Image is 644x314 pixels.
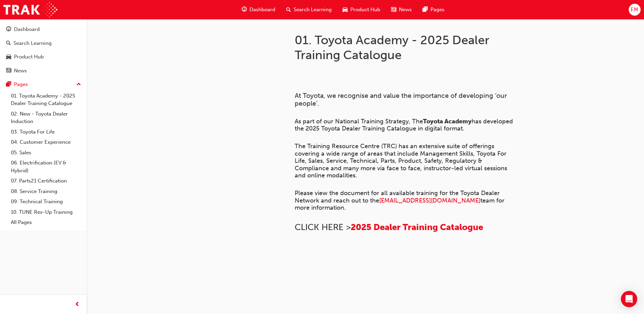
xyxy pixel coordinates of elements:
[295,118,423,125] span: As part of our National Training Strategy, The
[391,5,396,14] span: news-icon
[3,37,84,50] a: Search Learning
[6,68,11,74] span: news-icon
[295,92,509,107] span: At Toyota, we recognise and value the importance of developing ‘our people'.
[417,3,450,17] a: pages-iconPages
[14,25,40,33] div: Dashboard
[14,53,44,61] div: Product Hub
[295,118,515,133] span: has developed the 2025 Toyota Dealer Training Catalogue in digital format.
[8,127,84,137] a: 03. Toyota For Life
[14,67,27,75] div: News
[3,78,84,91] button: Pages
[343,5,348,14] span: car-icon
[281,3,337,17] a: search-iconSearch Learning
[8,196,84,207] a: 09. Technical Training
[250,6,275,14] span: Dashboard
[3,51,84,63] a: Product Hub
[295,33,517,62] h1: 01. Toyota Academy - 2025 Dealer Training Catalogue
[8,137,84,147] a: 04. Customer Experience
[3,65,84,77] a: News
[379,197,480,204] a: [EMAIL_ADDRESS][DOMAIN_NAME]
[423,5,428,14] span: pages-icon
[423,118,472,125] span: Toyota Academy
[14,81,28,88] div: Pages
[295,142,509,179] span: The Training Resource Centre (TRC) has an extensive suite of offerings covering a wide range of a...
[6,27,11,33] span: guage-icon
[430,6,444,14] span: Pages
[8,147,84,158] a: 05. Sales
[6,54,11,60] span: car-icon
[295,222,351,232] span: CLICK HERE >
[75,300,80,309] span: prev-icon
[629,4,641,16] button: EM
[337,3,386,17] a: car-iconProduct Hub
[6,82,11,88] span: pages-icon
[295,197,506,212] span: team for more information.
[8,91,84,109] a: 01. Toyota Academy - 2025 Dealer Training Catalogue
[3,22,84,78] button: DashboardSearch LearningProduct HubNews
[8,109,84,127] a: 02. New - Toyota Dealer Induction
[242,5,247,14] span: guage-icon
[236,3,281,17] a: guage-iconDashboard
[3,23,84,36] a: Dashboard
[8,158,84,176] a: 06. Electrification (EV & Hybrid)
[631,6,638,14] span: EM
[295,189,501,204] span: Please view the document for all available training for the Toyota Dealer Network and reach out t...
[8,207,84,217] a: 10. TUNE Rev-Up Training
[8,186,84,197] a: 08. Service Training
[8,217,84,228] a: All Pages
[399,6,412,14] span: News
[350,6,380,14] span: Product Hub
[351,222,483,232] a: 2025 Dealer Training Catalogue
[76,80,81,89] span: up-icon
[286,5,291,14] span: search-icon
[621,291,637,307] div: Open Intercom Messenger
[294,6,332,14] span: Search Learning
[3,2,57,17] img: Trak
[386,3,417,17] a: news-iconNews
[8,176,84,186] a: 07. Parts21 Certification
[6,40,11,47] span: search-icon
[14,39,52,47] div: Search Learning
